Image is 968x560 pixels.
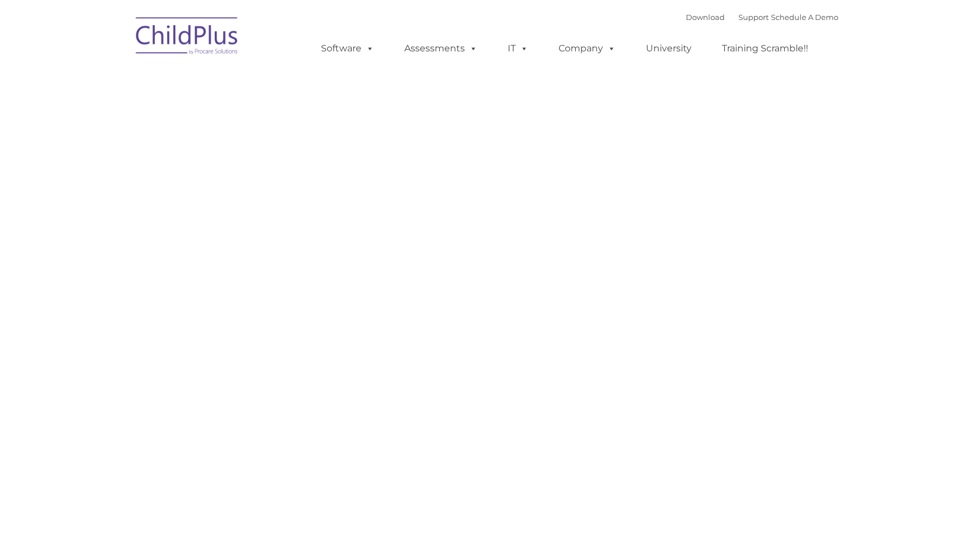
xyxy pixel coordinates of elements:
[496,37,540,60] a: IT
[710,37,820,60] a: Training Scramble!!
[738,13,769,22] a: Support
[547,37,627,60] a: Company
[130,9,244,66] img: ChildPlus by Procare Solutions
[686,13,838,22] font: |
[634,37,703,60] a: University
[310,37,385,60] a: Software
[393,37,489,60] a: Assessments
[771,13,838,22] a: Schedule A Demo
[686,13,725,22] a: Download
